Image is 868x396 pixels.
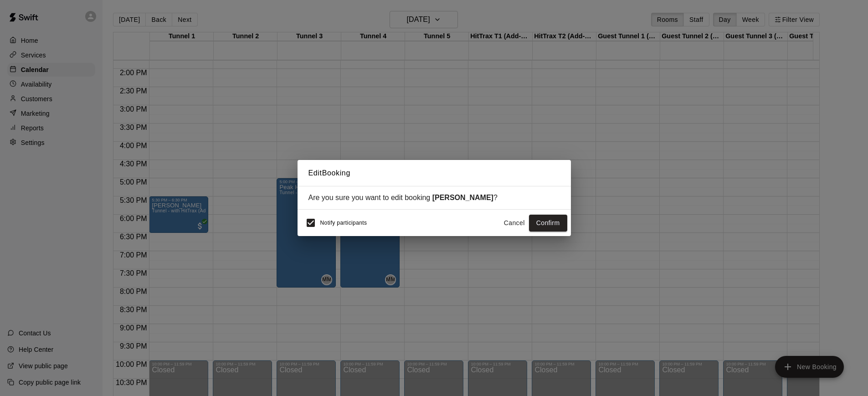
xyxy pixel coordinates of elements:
button: Confirm [529,215,567,231]
button: Cancel [500,215,529,231]
span: Notify participants [320,220,367,226]
strong: [PERSON_NAME] [432,194,493,201]
h2: Edit Booking [298,160,571,186]
div: Are you sure you want to edit booking ? [308,194,560,202]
